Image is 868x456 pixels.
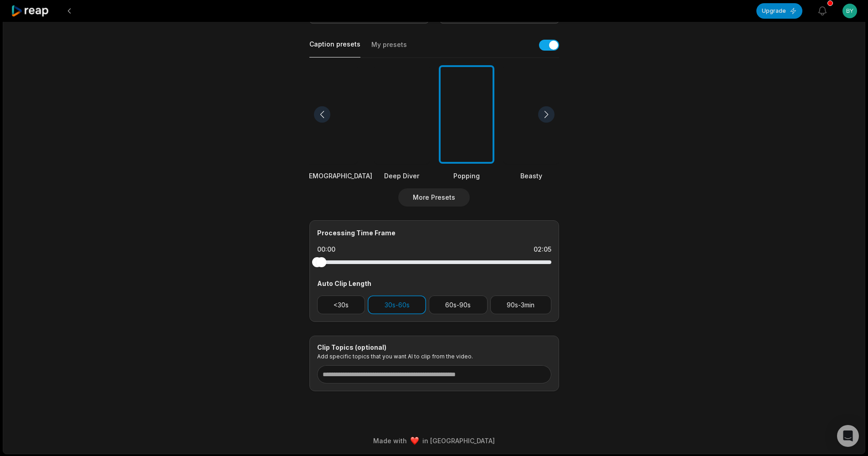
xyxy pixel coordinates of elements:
[503,171,559,181] div: Beasty
[398,188,470,207] button: More Presets
[429,295,488,314] button: 60s-90s
[317,343,551,352] div: Clip Topics (optional)
[11,436,857,446] div: Made with in [GEOGRAPHIC_DATA]
[317,245,335,254] div: 00:00
[534,245,551,254] div: 02:05
[374,171,430,181] div: Deep Diver
[756,3,802,19] button: Upgrade
[439,171,494,181] div: Popping
[317,228,551,238] div: Processing Time Frame
[837,425,859,447] div: Open Intercom Messenger
[317,279,551,288] div: Auto Clip Length
[411,437,419,445] img: heart emoji
[371,40,407,57] button: My presets
[309,40,360,57] button: Caption presets
[317,295,365,314] button: <30s
[317,353,551,360] p: Add specific topics that you want AI to clip from the video.
[302,171,372,181] div: [DEMOGRAPHIC_DATA]
[368,295,426,314] button: 30s-60s
[490,295,551,314] button: 90s-3min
